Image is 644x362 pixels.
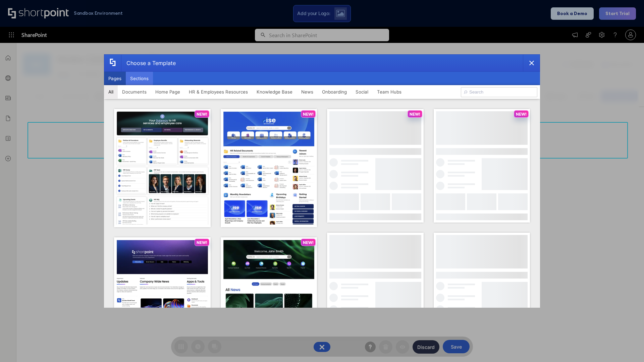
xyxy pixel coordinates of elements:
[104,54,540,308] div: template selector
[523,284,644,362] iframe: Chat Widget
[151,85,184,99] button: Home Page
[461,87,537,97] input: Search
[104,85,118,99] button: All
[516,112,527,117] p: NEW!
[318,85,351,99] button: Onboarding
[252,85,297,99] button: Knowledge Base
[184,85,252,99] button: HR & Employees Resources
[197,240,207,245] p: NEW!
[118,85,151,99] button: Documents
[121,55,176,71] div: Choose a Template
[351,85,373,99] button: Social
[297,85,318,99] button: News
[126,72,153,85] button: Sections
[104,72,126,85] button: Pages
[197,112,207,117] p: NEW!
[410,112,420,117] p: NEW!
[303,112,314,117] p: NEW!
[303,240,314,245] p: NEW!
[373,85,406,99] button: Team Hubs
